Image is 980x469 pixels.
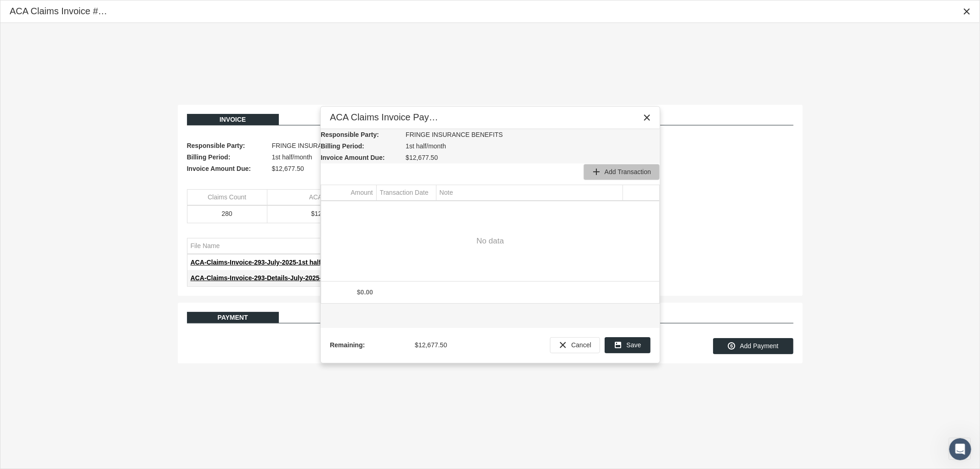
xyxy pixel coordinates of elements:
[187,206,267,222] td: 280
[272,140,369,152] span: FRINGE INSURANCE BENEFITS
[436,185,623,201] td: Column Note
[187,140,267,152] span: Responsible Party:
[713,338,793,354] div: Add Payment
[550,337,600,353] div: Cancel
[376,185,436,201] td: Column Transaction Date
[191,259,343,266] span: ACA-Claims-Invoice-293-July-2025-1st half/month
[191,274,366,282] span: ACA-Claims-Invoice-293-Details-July-2025-1st half/month
[627,341,641,349] span: Save
[321,164,660,304] div: Data grid
[321,152,401,164] span: Invoice Amount Due:
[639,109,655,126] div: Close
[187,163,267,175] span: Invoice Amount Due:
[949,438,971,460] iframe: Intercom live chat
[321,236,659,246] span: No data
[406,141,446,152] span: 1st half/month
[571,341,591,349] span: Cancel
[272,152,312,163] span: 1st half/month
[583,164,660,180] div: Add Transaction
[309,193,344,202] div: ACA Claims
[406,152,438,164] span: $12,677.50
[271,209,344,218] div: $12,671.50
[187,189,587,223] div: Data grid
[208,193,246,202] div: Claims Count
[267,190,347,205] td: Column ACA Claims
[272,163,304,175] span: $12,677.50
[220,116,246,123] span: Invoice
[187,152,267,163] span: Billing Period:
[380,188,429,197] div: Transaction Date
[351,188,373,197] div: Amount
[415,339,447,351] span: $12,677.50
[605,168,651,175] span: Add Transaction
[440,188,453,197] div: Note
[191,242,220,250] div: File Name
[324,288,373,297] div: $0.00
[217,314,248,321] span: Payment
[330,339,410,351] span: Remaining:
[187,238,587,287] div: Data grid
[321,185,376,201] td: Column Amount
[406,129,503,141] span: FRINGE INSURANCE BENEFITS
[605,337,651,353] div: Save
[187,190,267,205] td: Column Claims Count
[321,129,401,141] span: Responsible Party:
[958,3,975,20] div: Close
[740,342,778,350] span: Add Payment
[330,111,445,124] div: ACA Claims Invoice Payment
[10,5,110,17] div: ACA Claims Invoice #293
[321,164,660,180] div: Data grid toolbar
[321,141,401,152] span: Billing Period:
